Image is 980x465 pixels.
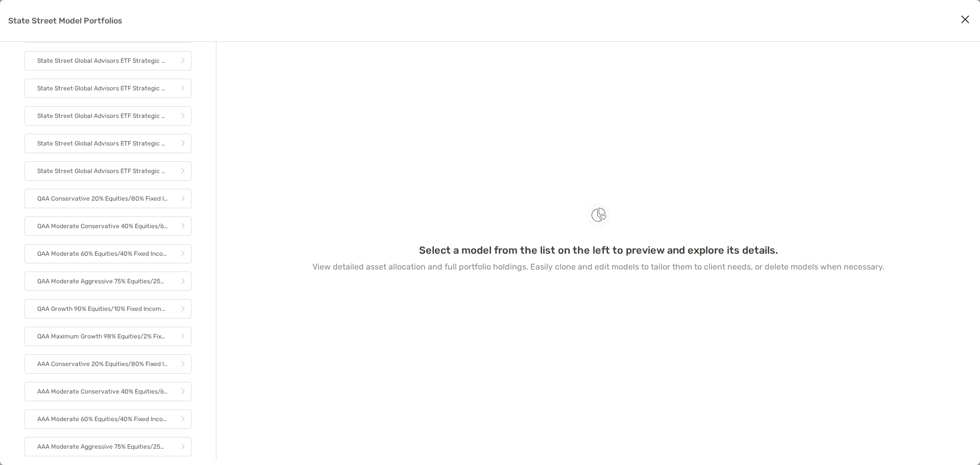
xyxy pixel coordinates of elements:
[37,248,167,260] p: QAA Moderate 60% Equities/40% Fixed Income Multi-Manager
[24,409,191,429] a: AAA Moderate 60% Equities/40% Fixed Income Multi-Manager
[24,299,191,319] a: QAA Growth 90% Equities/10% Fixed Income Multi-Manager
[37,275,167,288] p: QAA Moderate Aggressive 75% Equities/25% Fixed Income Multi-Manager
[24,437,191,456] a: AAA Moderate Aggressive 75% Equities/25% Fixed Income Multi-Manager
[24,134,191,153] a: State Street Global Advisors ETF Strategic Asset Allocation - Moderate Conservat
[37,413,167,426] p: AAA Moderate 60% Equities/40% Fixed Income Multi-Manager
[24,216,191,236] a: QAA Moderate Conservative 40% Equities/60% Fixed Income Multi-Manager
[37,82,167,95] p: State Street Global Advisors ETF Strategic Asset Allocation - Moderate
[8,14,122,27] p: State Street Model Portfolios
[24,354,191,374] a: AAA Conservative 20% Equities/80% Fixed Income Multi-Manager
[37,192,167,205] p: QAA Conservative 20% Equities/80% Fixed Income Multi-Manager
[37,165,167,178] p: State Street Global Advisors ETF Strategic Asset Allocation - Maximum Growth
[24,106,191,126] a: State Street Global Advisors ETF Strategic Asset Allocation - Moderate Growth
[24,382,191,401] a: AAA Moderate Conservative 40% Equities/60% Fixed Income Multi-Manager
[24,79,191,98] a: State Street Global Advisors ETF Strategic Asset Allocation - Moderate
[24,51,191,70] a: State Street Global Advisors ETF Strategic Asset Allocation - Conservative
[37,330,167,343] p: QAA Maximum Growth 98% Equities/2% Fixed Income Multi-Manager
[24,272,191,291] a: QAA Moderate Aggressive 75% Equities/25% Fixed Income Multi-Manager
[37,358,167,371] p: AAA Conservative 20% Equities/80% Fixed Income Multi-Manager
[419,244,778,256] h3: Select a model from the list on the left to preview and explore its details.
[37,303,167,315] p: QAA Growth 90% Equities/10% Fixed Income Multi-Manager
[37,55,167,67] p: State Street Global Advisors ETF Strategic Asset Allocation - Conservative
[37,440,167,453] p: AAA Moderate Aggressive 75% Equities/25% Fixed Income Multi-Manager
[24,161,191,181] a: State Street Global Advisors ETF Strategic Asset Allocation - Maximum Growth
[958,12,973,28] button: Close modal
[37,220,167,233] p: QAA Moderate Conservative 40% Equities/60% Fixed Income Multi-Manager
[312,260,885,273] p: View detailed asset allocation and full portfolio holdings. Easily clone and edit models to tailo...
[37,137,167,150] p: State Street Global Advisors ETF Strategic Asset Allocation - Moderate Conservat
[24,244,191,263] a: QAA Moderate 60% Equities/40% Fixed Income Multi-Manager
[37,110,167,123] p: State Street Global Advisors ETF Strategic Asset Allocation - Moderate Growth
[24,327,191,346] a: QAA Maximum Growth 98% Equities/2% Fixed Income Multi-Manager
[24,189,191,208] a: QAA Conservative 20% Equities/80% Fixed Income Multi-Manager
[37,385,167,398] p: AAA Moderate Conservative 40% Equities/60% Fixed Income Multi-Manager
